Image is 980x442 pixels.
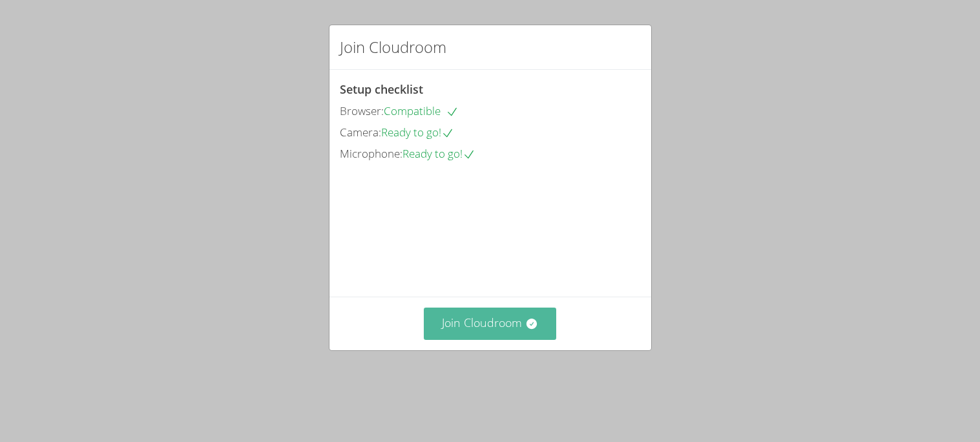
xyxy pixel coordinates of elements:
span: Setup checklist [340,81,423,97]
span: Ready to go! [402,146,475,161]
span: Browser: [340,103,384,118]
span: Microphone: [340,146,402,161]
span: Compatible [384,103,459,118]
h2: Join Cloudroom [340,36,446,59]
span: Camera: [340,125,381,140]
span: Ready to go! [381,125,454,140]
button: Join Cloudroom [424,308,556,339]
